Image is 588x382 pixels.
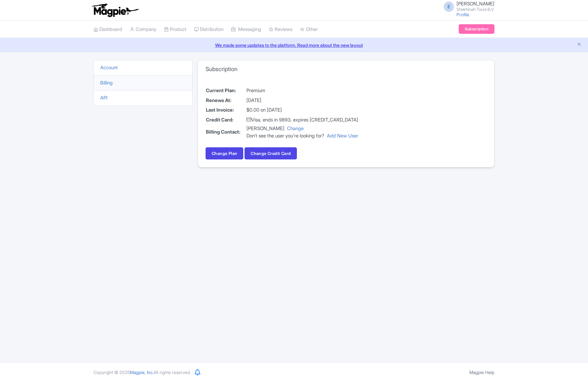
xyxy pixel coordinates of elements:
th: Last Invoice: [206,105,246,115]
a: Distribution [194,21,223,38]
div: Don't see the user you're looking for? [246,132,358,140]
div: Copyright © 2025 All rights reserved. [90,369,195,376]
th: Current Plan: [206,86,246,96]
a: Magpie Help [469,370,494,375]
button: Close announcement [577,41,582,48]
td: [PERSON_NAME] [246,125,358,140]
a: Change [287,125,304,131]
td: Visa, ends in 9893, expires [CREDIT_CARD_DATA] [246,115,358,125]
span: Magpie, Inc. [130,370,154,375]
small: Shekhinah Tours B.V. [456,7,494,11]
a: Add New User [327,133,358,139]
a: Dashboard [94,21,122,38]
a: Profile [456,12,469,17]
td: $0.00 on [DATE] [246,105,358,115]
td: [DATE] [246,96,358,106]
th: Billing Contact: [206,125,246,140]
a: API [100,95,108,101]
a: Product [164,21,186,38]
button: Change Credit Card [245,147,297,159]
a: E [PERSON_NAME] Shekhinah Tours B.V. [440,1,494,11]
a: Account [100,64,118,70]
a: Messaging [231,21,261,38]
span: [PERSON_NAME] [456,1,494,7]
a: Subscription [459,24,494,34]
a: Billing [100,80,113,86]
a: We made some updates to the platform. Read more about the new layout [4,42,584,48]
th: Renews At: [206,96,246,106]
img: logo-ab69f6fb50320c5b225c76a69d11143b.png [90,3,140,17]
a: Reviews [269,21,292,38]
h3: Subscription [206,66,237,73]
span: E [444,2,454,12]
th: Credit Card: [206,115,246,125]
a: Other [300,21,318,38]
td: Premium [246,86,358,96]
a: Change Plan [206,147,243,159]
a: Company [130,21,156,38]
